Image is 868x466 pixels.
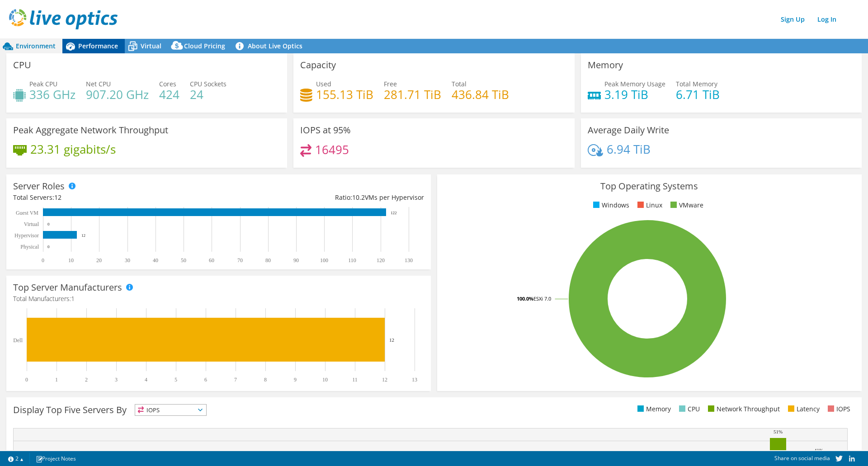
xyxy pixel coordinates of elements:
[159,80,176,88] span: Cores
[24,221,39,227] text: Virtual
[13,337,23,344] text: Dell
[774,454,830,462] span: Share on social media
[232,39,309,53] a: About Live Optics
[320,257,328,264] text: 100
[391,211,397,215] text: 122
[517,295,533,302] tspan: 100.0%
[13,125,168,135] h3: Peak Aggregate Network Throughput
[377,257,385,264] text: 120
[55,377,58,383] text: 1
[47,245,50,249] text: 0
[348,257,356,264] text: 110
[96,257,102,264] text: 20
[68,257,74,264] text: 10
[78,42,118,50] span: Performance
[175,377,177,383] text: 5
[604,80,665,88] span: Peak Memory Usage
[125,257,130,264] text: 30
[20,244,39,250] text: Physical
[786,404,820,414] li: Latency
[2,453,30,464] a: 2
[13,282,122,292] h3: Top Server Manufacturers
[588,60,623,70] h3: Memory
[13,193,218,202] div: Total Servers:
[315,145,349,155] h4: 16495
[316,89,373,99] h4: 155.13 TiB
[814,447,823,453] text: 41%
[86,89,149,99] h4: 907.20 GHz
[145,377,147,383] text: 4
[190,89,226,99] h4: 24
[591,200,629,210] li: Windows
[265,257,271,264] text: 80
[115,377,118,383] text: 3
[316,80,331,88] span: Used
[9,9,118,29] img: live_optics_svg.svg
[533,295,551,302] tspan: ESXi 7.0
[706,404,780,414] li: Network Throughput
[776,13,809,26] a: Sign Up
[677,404,700,414] li: CPU
[352,377,358,383] text: 11
[25,377,28,383] text: 0
[293,257,299,264] text: 90
[29,89,75,99] h4: 336 GHz
[181,257,186,264] text: 50
[300,60,336,70] h3: Capacity
[13,181,65,191] h3: Server Roles
[86,80,111,88] span: Net CPU
[322,377,328,383] text: 10
[588,125,669,135] h3: Average Daily Write
[384,89,441,99] h4: 281.71 TiB
[16,42,56,50] span: Environment
[14,232,39,239] text: Hypervisor
[382,377,387,383] text: 12
[47,222,50,226] text: 0
[141,42,161,50] span: Virtual
[452,89,509,99] h4: 436.84 TiB
[85,377,88,383] text: 2
[412,377,417,383] text: 13
[71,294,75,303] span: 1
[389,337,394,343] text: 12
[405,257,413,264] text: 130
[607,144,651,154] h4: 6.94 TiB
[813,13,841,26] a: Log In
[218,193,424,202] div: Ratio: VMs per Hypervisor
[54,193,61,202] span: 12
[135,405,206,415] span: IOPS
[604,89,665,99] h4: 3.19 TiB
[209,257,214,264] text: 60
[300,125,351,135] h3: IOPS at 95%
[444,181,855,191] h3: Top Operating Systems
[204,377,207,383] text: 6
[29,80,57,88] span: Peak CPU
[184,42,225,50] span: Cloud Pricing
[452,80,467,88] span: Total
[30,144,116,154] h4: 23.31 gigabits/s
[234,377,237,383] text: 7
[668,200,703,210] li: VMware
[826,404,850,414] li: IOPS
[635,200,662,210] li: Linux
[774,429,783,434] text: 51%
[294,377,297,383] text: 9
[352,193,365,202] span: 10.2
[16,210,38,216] text: Guest VM
[159,89,179,99] h4: 424
[237,257,243,264] text: 70
[676,89,720,99] h4: 6.71 TiB
[81,233,85,238] text: 12
[384,80,397,88] span: Free
[13,60,31,70] h3: CPU
[635,404,671,414] li: Memory
[264,377,267,383] text: 8
[190,80,226,88] span: CPU Sockets
[13,294,424,304] h4: Total Manufacturers:
[153,257,158,264] text: 40
[29,453,82,464] a: Project Notes
[676,80,717,88] span: Total Memory
[42,257,44,264] text: 0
